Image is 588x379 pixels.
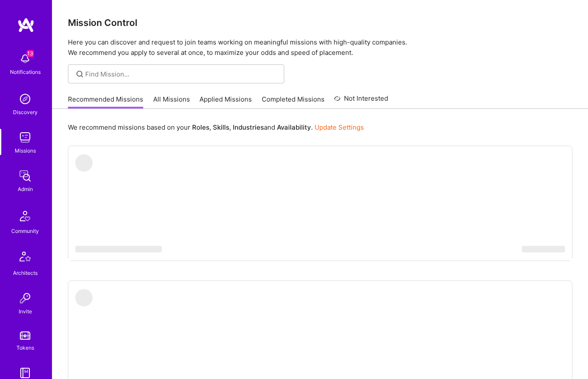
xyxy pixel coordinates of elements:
img: teamwork [16,129,34,146]
div: Architects [13,268,38,277]
a: Completed Missions [262,95,325,109]
span: 13 [27,50,34,57]
div: Discovery [13,108,38,117]
img: logo [17,17,35,33]
b: Industries [233,123,264,131]
a: Recommended Missions [68,95,143,109]
img: admin teamwork [16,167,34,185]
b: Roles [192,123,209,131]
div: Tokens [16,343,34,352]
div: Missions [15,146,36,155]
p: We recommend missions based on your , , and . [68,123,364,132]
a: Not Interested [334,93,388,109]
i: icon SearchGrey [75,69,85,79]
div: Notifications [10,67,41,76]
b: Availability [277,123,311,131]
div: Community [11,226,39,236]
img: discovery [16,90,34,108]
b: Skills [213,123,229,131]
a: Applied Missions [199,95,252,109]
img: Architects [15,248,35,268]
img: Community [15,206,35,226]
h3: Mission Control [68,17,572,28]
a: All Missions [153,95,190,109]
a: Update Settings [315,123,364,131]
div: Admin [18,185,33,194]
img: Invite [16,290,34,307]
p: Here you can discover and request to join teams working on meaningful missions with high-quality ... [68,37,572,58]
img: tokens [20,331,30,340]
div: Invite [19,307,32,316]
input: Find Mission... [85,70,278,79]
img: bell [16,50,34,67]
